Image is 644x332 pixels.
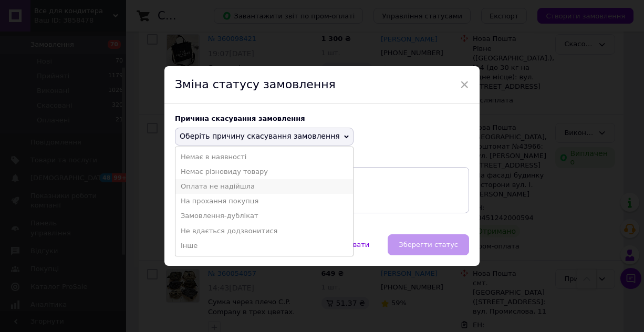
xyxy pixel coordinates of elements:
div: Причина скасування замовлення [175,115,469,122]
li: Інше [175,238,353,253]
li: Немає в наявності [175,150,353,164]
li: Немає різновиду товару [175,164,353,179]
span: Оберіть причину скасування замовлення [180,132,340,140]
div: Зміна статусу замовлення [164,66,480,104]
li: Замовлення-дублікат [175,209,353,223]
li: Не вдається додзвонитися [175,224,353,238]
span: × [460,76,469,94]
li: На прохання покупця [175,194,353,209]
li: Оплата не надійшла [175,179,353,194]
